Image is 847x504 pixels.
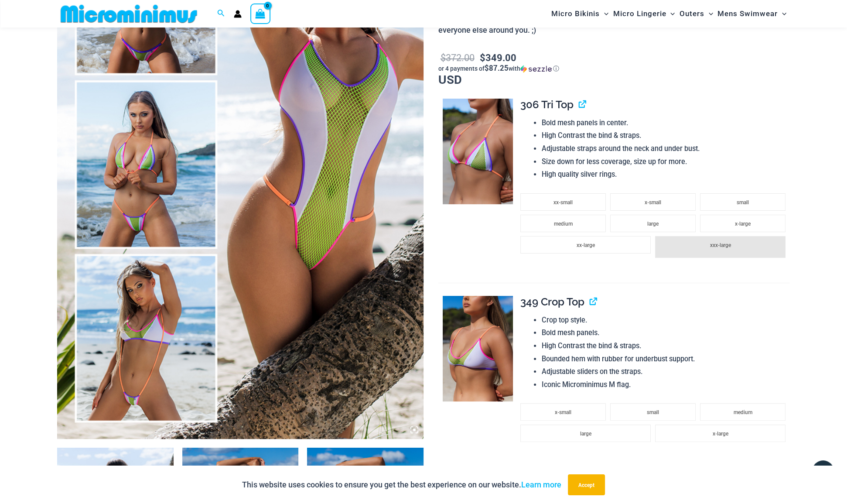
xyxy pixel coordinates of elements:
a: Micro BikinisMenu ToggleMenu Toggle [549,3,611,25]
li: Size down for less coverage, size up for more. [541,155,790,168]
span: medium [553,221,572,227]
li: Bounded hem with rubber for underbust support. [541,353,790,366]
span: large [580,431,591,437]
span: x-small [555,409,571,415]
span: Menu Toggle [666,3,675,25]
li: medium [700,403,786,421]
a: Search icon link [217,8,225,19]
span: large [647,221,659,227]
img: MM SHOP LOGO FLAT [57,4,201,24]
bdi: 349.00 [480,51,516,64]
li: x-small [610,193,696,211]
span: small [647,409,659,415]
li: large [610,215,696,232]
p: USD [438,50,790,86]
li: x-large [700,215,786,232]
span: x-large [712,431,728,437]
a: Learn more [521,480,561,489]
li: Adjustable straps around the neck and under bust. [541,142,790,155]
li: Bold mesh panels in center. [541,117,790,130]
span: Micro Bikinis [551,3,600,25]
p: This website uses cookies to ensure you get the best experience on our website. [242,478,561,491]
li: Bold mesh panels. [541,326,790,339]
li: x-small [520,403,606,421]
a: Account icon link [234,10,242,18]
li: x-large [655,425,786,442]
bdi: 372.00 [441,51,475,64]
span: Menu Toggle [778,3,786,25]
span: Menu Toggle [704,3,713,25]
span: Mens Swimwear [717,3,778,25]
li: small [610,403,696,421]
li: medium [520,215,606,232]
span: medium [733,409,752,415]
img: Reckless Neon Crush Lime Crush 349 Crop Top [443,296,513,401]
span: 306 Tri Top [520,98,574,111]
span: Outers [680,3,704,25]
a: OutersMenu ToggleMenu Toggle [677,3,715,25]
li: High Contrast the bind & straps. [541,129,790,142]
span: xx-large [576,242,594,248]
li: small [700,193,786,211]
span: xxx-large [710,242,731,248]
span: Micro Lingerie [613,3,666,25]
a: Micro LingerieMenu ToggleMenu Toggle [611,3,677,25]
span: x-small [645,199,661,206]
span: $ [441,51,446,64]
a: View Shopping Cart, empty [250,3,270,24]
div: or 4 payments of with [438,64,790,73]
li: Adjustable sliders on the straps. [541,365,790,378]
a: Mens SwimwearMenu ToggleMenu Toggle [715,3,789,25]
span: small [737,199,749,206]
li: large [520,425,651,442]
li: xx-small [520,193,606,211]
button: Accept [568,474,605,495]
nav: Site Navigation [548,1,790,26]
img: Reckless Neon Crush Lime Crush 306 Tri Top [443,99,513,204]
span: $ [480,51,485,64]
span: xx-small [553,199,573,206]
span: 349 Crop Top [520,295,584,308]
li: xxx-large [655,236,786,258]
span: x-large [735,221,751,227]
li: Iconic Microminimus M flag. [541,378,790,391]
li: High Contrast the bind & straps. [541,339,790,353]
li: Crop top style. [541,314,790,327]
div: or 4 payments of$87.25withSezzle Click to learn more about Sezzle [438,64,790,73]
span: $87.25 [485,63,509,73]
li: High quality silver rings. [541,168,790,181]
span: Menu Toggle [600,3,608,25]
li: xx-large [520,236,651,254]
img: Sezzle [520,65,552,73]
